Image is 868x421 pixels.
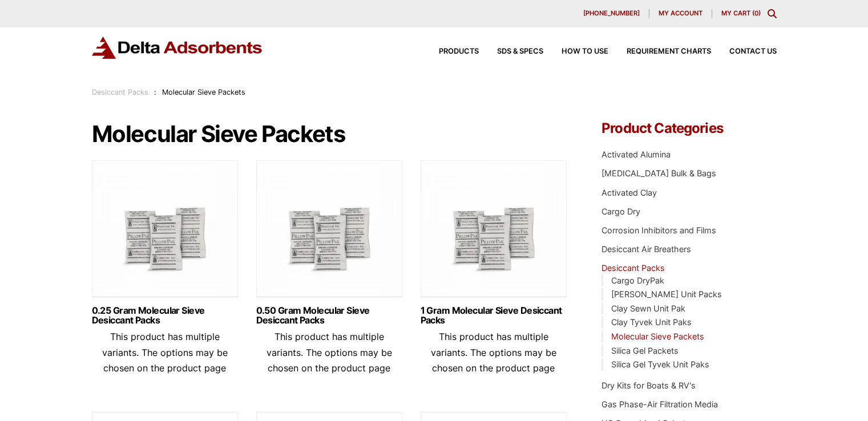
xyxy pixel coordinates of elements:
[754,9,758,17] span: 0
[267,331,392,373] span: This product has multiple variants. The options may be chosen on the product page
[256,306,402,325] a: 0.50 Gram Molecular Sieve Desiccant Packs
[659,10,703,17] span: My account
[154,88,156,96] span: :
[611,303,685,313] a: Clay Sewn Unit Pak
[601,207,640,216] a: Cargo Dry
[729,48,777,55] span: Contact Us
[611,331,704,341] a: Molecular Sieve Packets
[649,9,712,18] a: My account
[601,122,776,135] h4: Product Categories
[711,48,777,55] a: Contact Us
[601,244,691,254] a: Desiccant Air Breathers
[611,276,664,285] a: Cargo DryPak
[611,317,692,327] a: Clay Tyvek Unit Paks
[479,48,543,55] a: SDS & SPECS
[162,88,245,96] span: Molecular Sieve Packets
[497,48,543,55] span: SDS & SPECS
[611,289,722,299] a: [PERSON_NAME] Unit Packs
[92,88,148,96] a: Desiccant Packs
[574,9,649,18] a: [PHONE_NUMBER]
[601,380,696,390] a: Dry Kits for Boats & RV's
[102,331,228,373] span: This product has multiple variants. The options may be chosen on the product page
[439,48,479,55] span: Products
[601,168,716,178] a: [MEDICAL_DATA] Bulk & Bags
[421,306,567,325] a: 1 Gram Molecular Sieve Desiccant Packs
[611,346,679,355] a: Silica Gel Packets
[601,225,716,235] a: Corrosion Inhibitors and Films
[768,9,777,18] div: Toggle Modal Content
[721,9,761,17] a: My Cart (0)
[562,48,608,55] span: How to Use
[611,359,709,369] a: Silica Gel Tyvek Unit Paks
[583,10,640,17] span: [PHONE_NUMBER]
[627,48,711,55] span: Requirement Charts
[601,263,665,273] a: Desiccant Packs
[543,48,608,55] a: How to Use
[92,122,568,147] h1: Molecular Sieve Packets
[601,149,671,159] a: Activated Alumina
[421,48,479,55] a: Products
[92,306,238,325] a: 0.25 Gram Molecular Sieve Desiccant Packs
[608,48,711,55] a: Requirement Charts
[601,188,657,197] a: Activated Clay
[601,399,718,409] a: Gas Phase-Air Filtration Media
[431,331,556,373] span: This product has multiple variants. The options may be chosen on the product page
[92,37,263,59] img: Delta Adsorbents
